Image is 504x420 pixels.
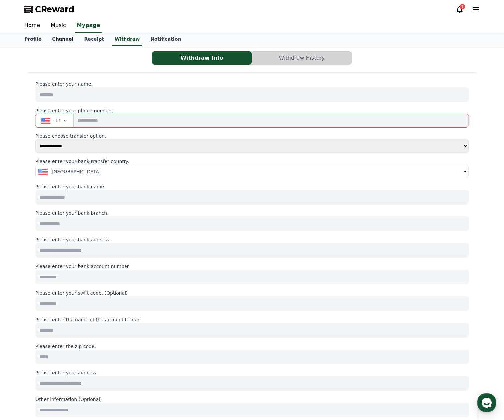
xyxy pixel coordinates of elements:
[75,19,102,33] a: Mypage
[35,343,469,350] p: Please enter the zip code.
[35,316,469,323] p: Please enter the name of the account holder.
[112,33,142,46] a: Withdraw
[35,263,469,270] p: Please enter your bank account number.
[2,211,44,227] a: Home
[54,117,61,124] span: +1
[152,51,252,65] button: Withdraw Info
[35,369,469,376] p: Please enter your address.
[45,19,71,33] a: Music
[86,211,128,227] a: Settings
[35,396,469,403] p: Other information (Optional)
[24,4,74,15] a: CReward
[35,210,469,216] p: Please enter your bank branch.
[19,19,45,33] a: Home
[99,221,115,226] span: Settings
[35,81,469,87] p: Please enter your name.
[35,183,469,190] p: Please enter your bank name.
[55,221,75,226] span: Messages
[145,33,186,46] a: Notification
[460,4,465,9] div: 1
[79,33,109,46] a: Receipt
[252,51,352,65] button: Withdraw History
[35,4,74,15] span: CReward
[52,168,101,175] span: [GEOGRAPHIC_DATA]
[35,158,469,165] p: Please enter your bank transfer country.
[456,5,464,13] a: 1
[47,33,79,46] a: Channel
[17,221,29,226] span: Home
[19,33,47,46] a: Profile
[152,51,252,65] a: Withdraw Info
[35,107,469,114] p: Please enter your phone number.
[35,236,469,243] p: Please enter your bank address.
[35,290,469,296] p: Please enter your swift code. (Optional)
[44,211,86,227] a: Messages
[35,133,469,139] p: Please choose transfer option.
